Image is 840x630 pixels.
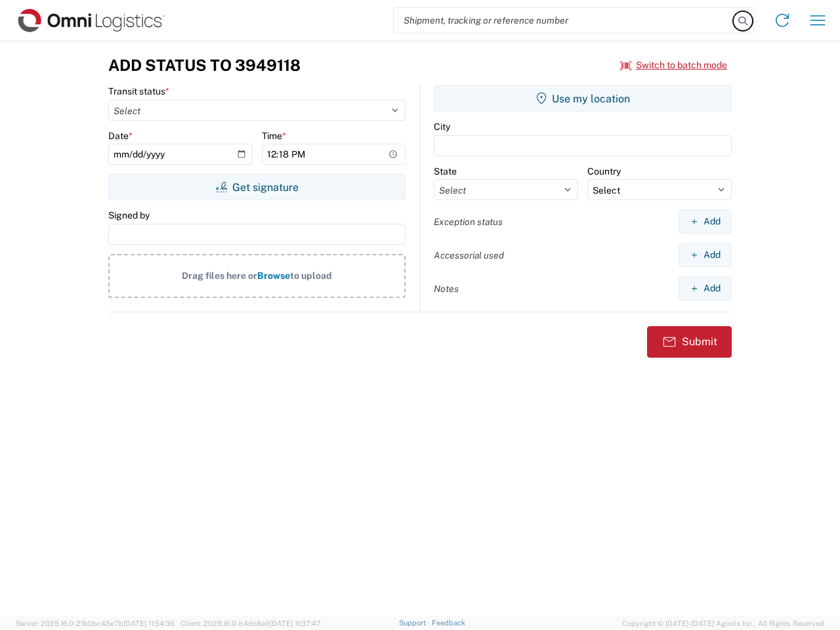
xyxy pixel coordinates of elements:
[434,85,732,112] button: Use my location
[622,618,824,629] span: Copyright © [DATE]-[DATE] Agistix Inc., All Rights Reserved
[180,619,321,627] span: Client: 2025.16.0-b4dc8a9
[123,619,175,627] span: [DATE] 11:54:36
[108,130,133,142] label: Date
[434,216,503,228] label: Exception status
[434,121,450,133] label: City
[399,619,432,627] a: Support
[434,249,504,261] label: Accessorial used
[108,56,301,75] h3: Add Status to 3949118
[434,283,459,295] label: Notes
[108,174,406,200] button: Get signature
[679,243,732,267] button: Add
[182,270,257,281] span: Drag files here or
[647,326,732,358] button: Submit
[434,165,457,177] label: State
[620,54,727,76] button: Switch to batch mode
[262,130,286,142] label: Time
[108,209,150,221] label: Signed by
[679,209,732,234] button: Add
[108,85,169,97] label: Transit status
[587,165,621,177] label: Country
[679,276,732,301] button: Add
[16,619,175,627] span: Server: 2025.16.0-21b0bc45e7b
[257,270,290,281] span: Browse
[432,619,465,627] a: Feedback
[270,619,321,627] span: [DATE] 11:37:47
[394,8,734,33] input: Shipment, tracking or reference number
[290,270,332,281] span: to upload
